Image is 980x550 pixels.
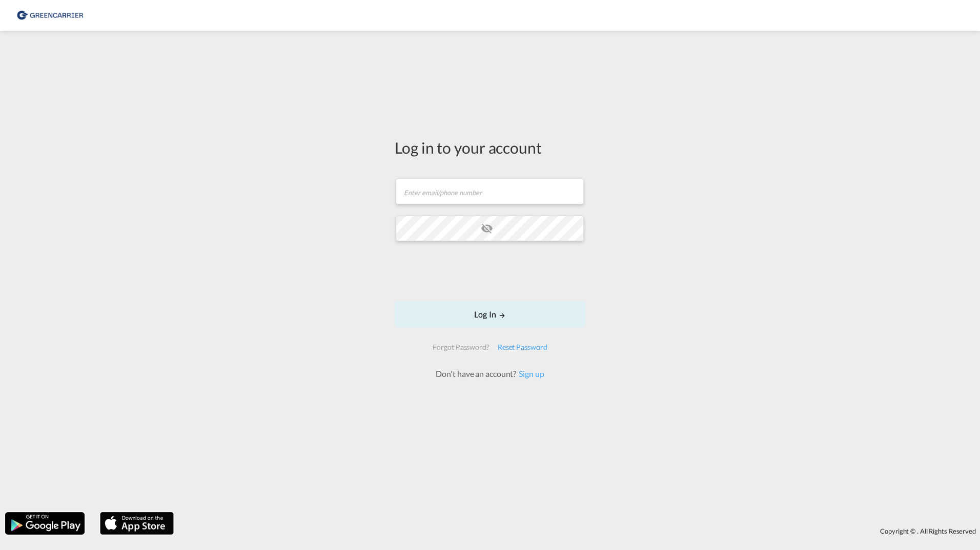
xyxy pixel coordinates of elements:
div: Copyright © . All Rights Reserved [179,522,980,540]
button: LOGIN [395,302,585,327]
div: Log in to your account [395,137,585,158]
div: Don't have an account? [424,368,555,379]
img: google.png [4,511,86,536]
img: apple.png [99,511,175,536]
input: Enter email/phone number [396,179,584,204]
md-icon: icon-eye-off [481,222,493,235]
img: 8cf206808afe11efa76fcd1e3d746489.png [15,4,85,27]
div: Reset Password [494,338,552,356]
a: Sign up [516,369,544,378]
div: Forgot Password? [428,338,493,356]
iframe: reCAPTCHA [412,251,568,291]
